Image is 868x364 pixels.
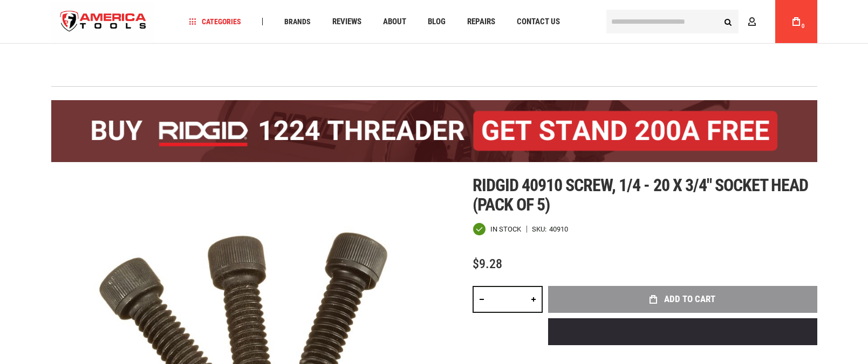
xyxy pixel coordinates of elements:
span: Repairs [467,18,495,26]
button: Search [718,11,739,32]
span: Contact Us [517,18,560,26]
a: Reviews [327,15,366,29]
span: Brands [284,18,311,25]
span: Reviews [332,18,361,26]
img: BOGO: Buy the RIDGID® 1224 Threader (26092), get the 92467 200A Stand FREE! [51,100,817,162]
span: In stock [490,226,521,233]
a: Categories [184,15,246,29]
div: Availability [473,222,521,236]
a: Contact Us [512,15,565,29]
span: Ridgid 40910 screw, 1/4 - 20 x 3/4" socket head (pack of 5) [473,175,809,215]
a: Blog [423,15,450,29]
span: $9.28 [473,256,502,271]
span: About [383,18,406,26]
div: 40910 [549,226,568,233]
a: Repairs [462,15,500,29]
strong: SKU [532,226,549,233]
a: Brands [279,15,316,29]
span: Categories [189,18,241,25]
span: 0 [802,23,805,29]
a: store logo [51,2,156,42]
img: America Tools [51,2,156,42]
a: About [378,15,411,29]
span: Blog [428,18,446,26]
